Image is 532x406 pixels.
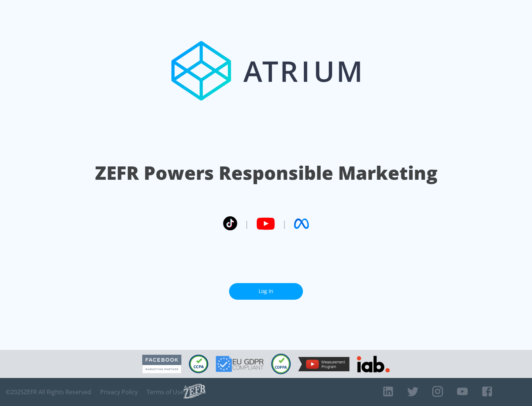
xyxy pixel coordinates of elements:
span: | [245,218,249,229]
span: | [282,218,287,229]
img: COPPA Compliant [271,354,291,374]
img: YouTube Measurement Program [298,357,349,371]
span: © 2025 ZEFR All Rights Reserved [6,388,91,396]
img: Facebook Marketing Partner [142,355,181,374]
a: Privacy Policy [100,388,138,396]
img: GDPR Compliant [216,356,264,372]
img: IAB [357,356,390,372]
a: Terms of Use [147,388,184,396]
a: Log In [229,283,303,300]
img: CCPA Compliant [189,355,208,373]
h1: ZEFR Powers Responsible Marketing [95,160,437,186]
